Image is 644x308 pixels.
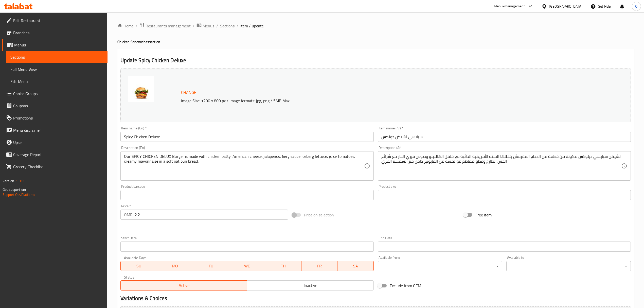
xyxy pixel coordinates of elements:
[13,127,103,133] span: Menu disclaimer
[339,262,372,270] span: SA
[231,262,263,270] span: WE
[120,190,373,200] input: Please enter product barcode
[120,57,631,64] h2: Update Spicy Chicken Deluxe
[301,261,338,271] button: FR
[13,30,103,36] span: Branches
[120,280,247,290] button: Active
[2,39,108,51] a: Menus
[6,51,108,63] a: Sections
[378,190,631,200] input: Please enter product sku
[247,280,374,290] button: Inactive
[117,23,634,29] nav: breadcrumb
[136,23,137,29] li: /
[3,178,15,184] span: Version:
[14,42,103,48] span: Menus
[240,23,264,29] span: item / update
[139,23,191,29] a: Restaurants management
[2,136,108,148] a: Upsell
[13,18,103,24] span: Edit Restaurant
[135,210,288,220] input: Please enter price
[179,98,550,104] p: Image Size: 1200 x 800 px / Image formats: jpg, png / 5MB Max.
[203,23,214,29] span: Menus
[265,261,301,271] button: TH
[267,262,299,270] span: TH
[549,4,582,9] div: [GEOGRAPHIC_DATA]
[6,75,108,88] a: Edit Menu
[475,212,492,218] span: Free item
[2,161,108,173] a: Grocery Checklist
[3,186,26,193] span: Get support on:
[337,261,374,271] button: SA
[10,54,103,60] span: Sections
[123,282,245,289] span: Active
[157,261,193,271] button: MO
[193,261,229,271] button: TU
[120,295,631,302] h2: Variations & Choices
[159,262,191,270] span: MO
[2,88,108,100] a: Choice Groups
[304,212,334,218] span: Price on selection
[635,4,637,9] span: Q
[220,23,235,29] a: Sections
[303,262,336,270] span: FR
[13,164,103,170] span: Grocery Checklist
[181,89,196,96] span: Change
[2,148,108,161] a: Coverage Report
[124,154,364,178] textarea: Our SPICY CHICKEN DELUX Burger is made with chicken patty, American cheese, jalapenos, fiery sauc...
[2,124,108,136] a: Menu disclaimer
[216,23,218,29] li: /
[124,212,133,218] p: OMR
[10,78,103,84] span: Edit Menu
[6,63,108,75] a: Full Menu View
[146,23,191,29] span: Restaurants management
[13,103,103,109] span: Coupons
[378,132,631,142] input: Enter name Ar
[237,23,238,29] li: /
[390,283,421,289] span: Exclude from GEM
[378,261,502,271] div: ​
[2,14,108,27] a: Edit Restaurant
[117,23,134,29] a: Home
[494,3,525,9] div: Menu-management
[13,151,103,158] span: Coverage Report
[16,178,24,184] span: 1.0.0
[249,282,372,289] span: Inactive
[13,91,103,97] span: Choice Groups
[195,262,227,270] span: TU
[117,39,634,44] h4: Chicken Sandwiches section
[506,261,631,271] div: ​
[2,100,108,112] a: Coupons
[179,87,198,98] button: Change
[2,27,108,39] a: Branches
[123,262,155,270] span: SU
[2,112,108,124] a: Promotions
[128,76,154,102] img: Spicy_Chicken_Deluxe_Sand638025587595368511.jpg
[196,23,214,29] a: Menus
[120,132,373,142] input: Enter name En
[10,66,103,72] span: Full Menu View
[13,115,103,121] span: Promotions
[381,154,621,178] textarea: تشيكن سبايسي ديلوكس مكونة من قطعة من الدجاج المقرمش يتخللها الجبنه الأمريكية الذائبة مع فلفل الها...
[120,261,157,271] button: SU
[13,139,103,145] span: Upsell
[229,261,265,271] button: WE
[3,191,35,198] a: Support.OpsPlatform
[193,23,194,29] li: /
